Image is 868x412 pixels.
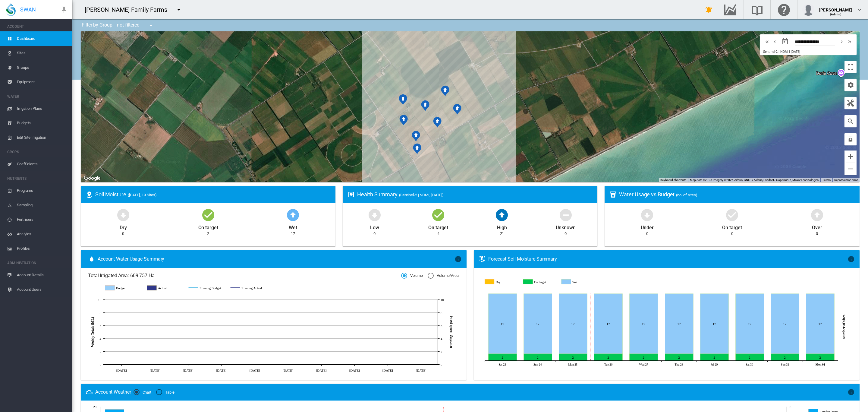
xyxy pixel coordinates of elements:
circle: Running Actual 21 Jul 0 [253,363,256,366]
tspan: Number of Sites [842,315,846,339]
button: Zoom in [844,151,857,163]
g: Wet Aug 27, 2025 17 [629,294,658,354]
span: (Sentinel-2 | NDMI, [DATE]) [399,193,444,197]
tspan: 8 [100,311,102,315]
tspan: 6 [441,324,442,328]
div: 0 [646,231,648,236]
span: | [DATE] [789,50,800,54]
g: Running Budget [189,285,225,291]
div: Water Usage vs Budget [619,191,854,198]
span: Coefficients [17,157,68,171]
tspan: [DATE] [150,369,160,372]
span: WATER [7,92,68,101]
div: 4 [437,231,439,236]
tspan: Thu 28 [675,363,683,366]
g: Wet Aug 30, 2025 17 [735,294,764,354]
span: Analytes [17,227,68,241]
tspan: [DATE] [416,369,426,372]
g: On target Aug 26, 2025 2 [594,354,622,361]
md-icon: icon-checkbox-marked-circle [431,208,445,222]
md-icon: icon-cup-water [609,191,617,198]
md-icon: icon-chevron-right [838,38,845,45]
md-icon: icon-arrow-up-bold-circle [810,208,824,222]
span: Equipment [17,75,68,89]
button: icon-chevron-right [838,38,846,45]
span: CROPS [7,147,68,157]
g: On target [524,279,558,285]
md-icon: Go to the Data Hub [723,6,737,13]
tspan: 8 [441,311,442,315]
tspan: [DATE] [116,369,127,372]
md-icon: icon-menu-down [175,6,182,13]
tspan: Sat 30 [746,363,753,366]
div: 17 [291,231,295,236]
md-radio-button: Volume [401,273,423,279]
tspan: Running Totals (ML) [449,316,453,348]
span: Programs [17,183,68,198]
tspan: [DATE] [216,369,227,372]
circle: Running Actual 14 Jul 0 [220,363,222,366]
g: On target Aug 23, 2025 2 [488,354,517,361]
md-icon: icon-arrow-down-bold-circle [367,208,382,222]
tspan: Sat 23 [498,363,506,366]
tspan: Tue 26 [604,363,612,366]
g: Budget [105,285,141,291]
tspan: 4 [100,337,102,341]
md-icon: icon-menu-down [147,22,155,29]
tspan: 6 [100,324,102,328]
tspan: Sun 31 [781,363,789,366]
tspan: Weekly Totals (ML) [90,317,95,347]
g: On target Aug 30, 2025 2 [735,354,764,361]
div: NDMI: Whitecaps_A8042-W1 [399,94,407,105]
span: (no. of sites) [676,193,697,197]
tspan: [DATE] [250,369,260,372]
tspan: 20 [93,405,96,409]
div: NDMI: Whitecaps_A8042-W4 [441,85,449,96]
div: Low [370,222,379,231]
div: On target [198,222,218,231]
span: Profiles [17,241,68,256]
span: Account Users [17,282,68,297]
g: Wet Aug 24, 2025 17 [524,294,552,354]
div: Under [641,222,654,231]
span: Sampling [17,198,68,212]
md-radio-button: Chart [134,389,152,395]
g: Wet Aug 28, 2025 17 [665,294,693,354]
md-icon: icon-chevron-double-right [846,38,853,45]
div: 0 [565,231,567,236]
div: [PERSON_NAME] Family Farms [85,5,172,14]
img: SWAN-Landscape-Logo-Colour-drop.png [6,3,16,16]
img: Google [82,174,102,182]
span: ACCOUNT [7,22,68,31]
g: Wet Aug 26, 2025 17 [594,294,622,354]
div: 0 [731,231,733,236]
div: 2 [207,231,209,236]
a: Open this area in Google Maps (opens a new window) [82,174,102,182]
tspan: [DATE] [382,369,393,372]
md-radio-button: Table [156,389,175,395]
md-icon: icon-information [848,255,855,263]
span: Account Water Usage Summary [98,256,454,262]
tspan: 2 [100,350,101,353]
tspan: Wed 27 [639,363,648,366]
span: Budgets [17,116,68,130]
a: Terms [822,178,831,182]
div: Health Summary [357,191,593,198]
button: Zoom out [844,163,857,175]
div: Dry [120,222,127,231]
span: Total Irrigated Area: 609.757 Ha [88,272,401,279]
span: Irrigation Plans [17,101,68,116]
md-icon: icon-chevron-down [856,6,863,13]
md-icon: icon-arrow-up-bold-circle [286,208,300,222]
img: profile.jpg [802,4,814,16]
button: icon-chevron-double-right [846,38,854,45]
md-icon: icon-information [454,255,462,263]
button: icon-chevron-left [771,38,779,45]
g: Wet Aug 23, 2025 17 [488,294,517,354]
div: Filter by Group: - not filtered - [77,19,159,31]
div: On target [722,222,742,231]
g: Wet Aug 29, 2025 17 [700,294,728,354]
span: ADMINISTRATION [7,258,68,268]
g: On target Aug 29, 2025 2 [700,354,728,361]
md-icon: icon-heart-box-outline [348,191,355,198]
